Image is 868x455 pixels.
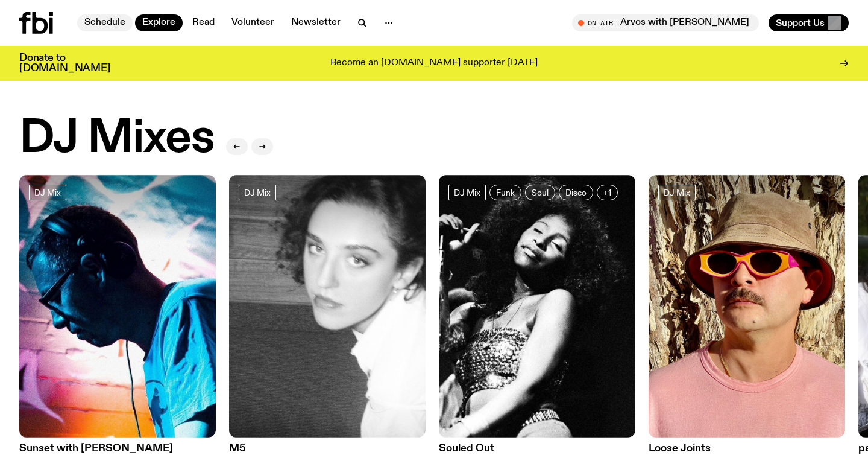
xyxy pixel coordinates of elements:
[776,17,825,28] span: Support Us
[769,14,849,31] button: Support Us
[229,175,426,437] img: A black and white photo of Lilly wearing a white blouse and looking up at the camera.
[19,116,214,162] h2: DJ Mixes
[19,53,110,74] h3: Donate to [DOMAIN_NAME]
[489,185,521,200] a: Funk
[29,185,66,200] a: DJ Mix
[19,444,216,454] h3: Sunset with [PERSON_NAME]
[19,175,216,437] img: Simon Caldwell stands side on, looking downwards. He has headphones on. Behind him is a brightly ...
[603,188,611,197] span: +1
[77,14,133,31] a: Schedule
[34,188,61,197] span: DJ Mix
[597,185,618,200] button: +1
[454,188,480,197] span: DJ Mix
[330,58,538,69] p: Become an [DOMAIN_NAME] supporter [DATE]
[525,185,555,200] a: Soul
[439,444,635,454] h3: Souled Out
[448,185,486,200] a: DJ Mix
[532,188,549,197] span: Soul
[572,14,759,31] button: On AirArvos with [PERSON_NAME]
[239,185,276,200] a: DJ Mix
[496,188,515,197] span: Funk
[224,14,281,31] a: Volunteer
[185,14,222,31] a: Read
[649,175,845,437] img: Tyson stands in front of a paperbark tree wearing orange sunglasses, a suede bucket hat and a pin...
[284,14,348,31] a: Newsletter
[664,188,690,197] span: DJ Mix
[244,188,271,197] span: DJ Mix
[565,188,587,197] span: Disco
[658,185,696,200] a: DJ Mix
[135,14,183,31] a: Explore
[229,444,426,454] h3: M5
[559,185,593,200] a: Disco
[649,444,845,454] h3: Loose Joints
